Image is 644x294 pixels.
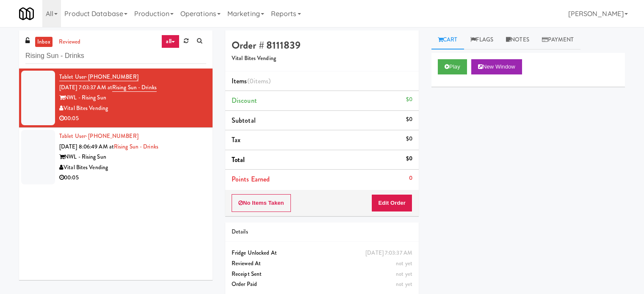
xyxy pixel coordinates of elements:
[59,143,114,151] span: [DATE] 8:06:49 AM at
[232,269,412,280] div: Receipt Sent
[161,35,179,48] a: all
[232,194,291,212] button: No Items Taken
[232,55,412,62] h5: Vital Bites Vending
[406,134,412,144] div: $0
[371,194,412,212] button: Edit Order
[57,37,83,47] a: reviewed
[59,113,206,124] div: 00:05
[19,6,34,21] img: Micromart
[406,154,412,164] div: $0
[35,37,53,47] a: inbox
[232,174,270,184] span: Points Earned
[396,259,412,267] span: not yet
[406,114,412,125] div: $0
[114,143,158,151] a: Rising Sun - Drinks
[464,30,500,49] a: Flags
[232,227,412,237] div: Details
[232,96,257,105] span: Discount
[365,248,412,258] div: [DATE] 7:03:37 AM
[59,73,138,81] a: Tablet User· [PHONE_NUMBER]
[406,94,412,105] div: $0
[254,76,269,86] ng-pluralize: items
[232,279,412,290] div: Order Paid
[112,83,157,92] a: Rising Sun - Drinks
[396,280,412,288] span: not yet
[86,132,138,140] span: · [PHONE_NUMBER]
[500,30,536,49] a: Notes
[19,69,213,128] li: Tablet User· [PHONE_NUMBER][DATE] 7:03:37 AM atRising Sun - DrinksNWL - Rising SunVital Bites Ven...
[536,30,580,49] a: Payment
[59,162,206,173] div: Vital Bites Vending
[409,173,412,184] div: 0
[232,248,412,258] div: Fridge Unlocked At
[59,103,206,114] div: Vital Bites Vending
[438,59,467,74] button: Play
[19,128,213,187] li: Tablet User· [PHONE_NUMBER][DATE] 8:06:49 AM atRising Sun - DrinksNWL - Rising SunVital Bites Ven...
[59,152,206,162] div: NWL - Rising Sun
[59,132,138,140] a: Tablet User· [PHONE_NUMBER]
[59,173,206,183] div: 00:05
[471,59,522,74] button: New Window
[232,258,412,269] div: Reviewed At
[59,83,112,91] span: [DATE] 7:03:37 AM at
[232,40,412,51] h4: Order # 8111839
[25,48,206,64] input: Search vision orders
[59,93,206,103] div: NWL - Rising Sun
[232,115,256,125] span: Subtotal
[431,30,464,49] a: Cart
[232,76,271,86] span: Items
[396,270,412,278] span: not yet
[86,73,138,81] span: · [PHONE_NUMBER]
[232,135,240,145] span: Tax
[247,76,271,86] span: (0 )
[232,155,245,165] span: Total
